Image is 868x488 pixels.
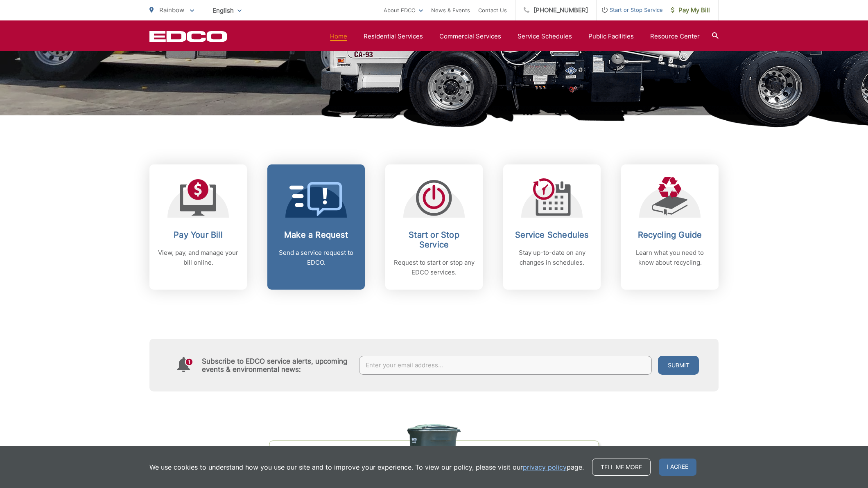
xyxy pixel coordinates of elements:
a: EDCD logo. Return to the homepage. [149,31,227,42]
a: About EDCO [384,5,423,15]
h2: Make a Request [276,230,357,240]
p: Learn what you need to know about recycling. [629,248,710,268]
p: View, pay, and manage your bill online. [158,248,239,268]
span: Pay My Bill [671,5,710,15]
input: Enter your email address... [359,356,652,375]
span: I agree [659,459,696,476]
a: Recycling Guide Learn what you need to know about recycling. [621,164,719,290]
a: Service Schedules [518,31,572,41]
a: Residential Services [364,31,423,41]
a: News & Events [431,5,470,15]
a: Pay Your Bill View, pay, and manage your bill online. [149,164,247,290]
a: Contact Us [478,5,507,15]
a: privacy policy [523,462,567,472]
h2: Pay Your Bill [158,230,239,240]
p: We use cookies to understand how you use our site and to improve your experience. To view our pol... [149,462,584,472]
p: Request to start or stop any EDCO services. [393,258,475,277]
h2: Service Schedules [511,230,592,240]
a: Service Schedules Stay up-to-date on any changes in schedules. [503,164,601,290]
button: Submit [658,356,699,375]
span: English [206,3,248,18]
h2: Recycling Guide [629,230,710,240]
a: Home [330,31,347,41]
span: Rainbow [159,6,184,14]
a: Make a Request Send a service request to EDCO. [267,164,365,290]
a: Resource Center [650,31,700,41]
h4: Subscribe to EDCO service alerts, upcoming events & environmental news: [202,357,351,373]
a: Tell me more [592,459,651,476]
p: Stay up-to-date on any changes in schedules. [511,248,592,268]
p: Send a service request to EDCO. [276,248,357,268]
h2: Start or Stop Service [393,230,475,250]
a: Commercial Services [439,31,501,41]
a: Public Facilities [588,31,634,41]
